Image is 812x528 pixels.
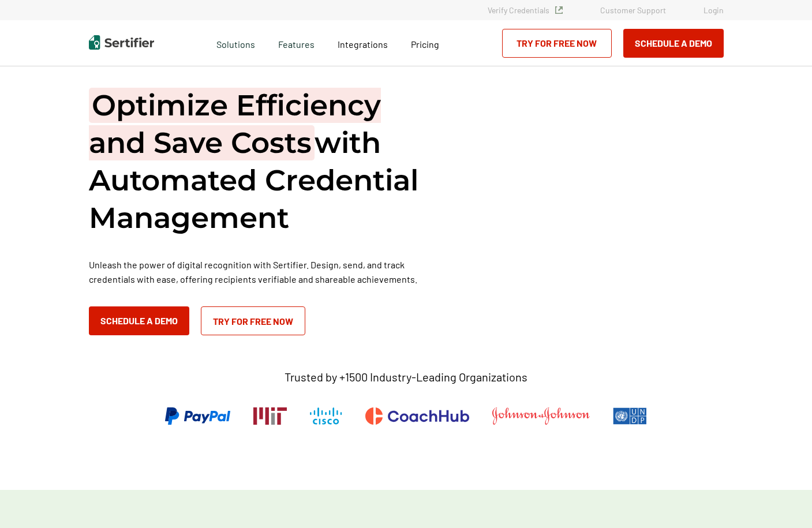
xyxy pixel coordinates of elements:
img: Verified [555,6,563,14]
span: Integrations [338,39,388,50]
span: Solutions [216,36,255,50]
h1: with Automated Credential Management [89,87,435,237]
img: Massachusetts Institute of Technology [253,407,287,425]
a: Customer Support [600,5,666,15]
img: CoachHub [365,407,469,425]
img: PayPal [165,407,230,425]
p: Unleash the power of digital recognition with Sertifier. Design, send, and track credentials with... [89,257,435,286]
a: Try for Free Now [502,29,612,58]
span: Features [278,36,315,50]
img: UNDP [613,407,647,425]
span: Pricing [411,39,439,50]
img: Sertifier | Digital Credentialing Platform [89,35,154,50]
a: Integrations [338,36,388,50]
img: Cisco [310,407,342,425]
img: Johnson & Johnson [492,407,589,425]
a: Verify Credentials [488,5,563,15]
span: Optimize Efficiency and Save Costs [89,88,381,160]
p: Trusted by +1500 Industry-Leading Organizations [285,370,527,384]
a: Login [704,5,724,15]
a: Try for Free Now [201,306,305,335]
a: Pricing [411,36,439,50]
